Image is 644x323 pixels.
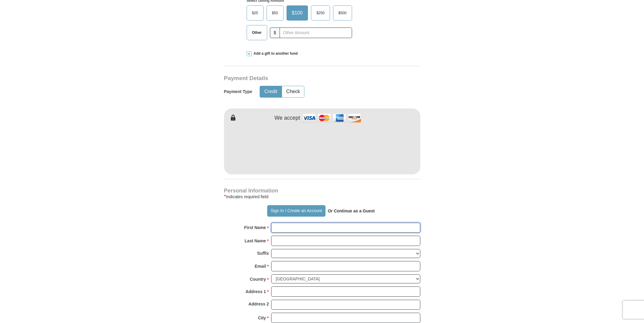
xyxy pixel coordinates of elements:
span: Other [249,28,265,37]
span: $100 [289,8,306,18]
span: $500 [335,8,350,18]
strong: Last Name [245,237,266,245]
strong: City [258,314,266,322]
strong: Country [250,275,266,283]
input: Other Amount [280,27,352,38]
h4: Personal Information [224,188,420,193]
strong: Email [255,262,266,270]
span: $25 [249,8,261,18]
strong: Address 1 [245,287,266,296]
span: $ [270,27,280,38]
button: Credit [260,86,281,97]
h5: Payment Type [224,89,252,94]
strong: Suffix [257,249,269,257]
button: Check [282,86,304,97]
strong: Address 2 [248,300,269,308]
button: Sign In / Create an Account [267,205,325,217]
strong: First Name [244,223,266,232]
strong: Or Continue as a Guest [328,208,375,213]
span: Add a gift to another fund [252,51,298,56]
img: credit cards accepted [302,111,362,124]
h4: We accept [274,115,300,121]
span: $250 [313,8,328,18]
span: $50 [269,8,281,18]
h3: Payment Details [224,75,378,82]
div: Indicates required field [224,193,420,200]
